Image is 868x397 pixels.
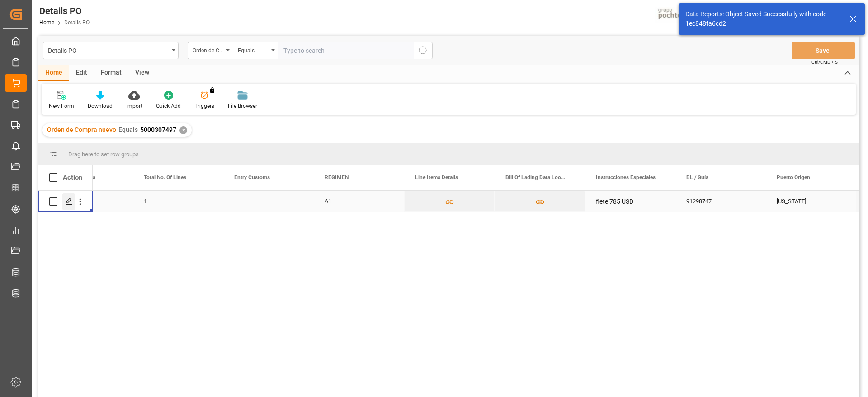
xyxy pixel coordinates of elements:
[126,102,142,110] div: Import
[49,102,74,110] div: New Form
[777,174,810,181] span: Puerto Origen
[39,4,90,18] div: Details PO
[144,174,186,181] span: Total No. Of Lines
[140,126,176,133] span: 5000307497
[811,59,838,65] span: Ctrl/CMD + S
[414,42,433,59] button: search button
[686,174,708,181] span: BL / Guía
[156,102,181,110] div: Quick Add
[118,126,138,133] span: Equals
[94,65,128,81] div: Format
[193,44,223,55] div: Orden de Compra nuevo
[655,7,700,23] img: pochtecaImg.jpg_1689854062.jpg
[39,19,54,26] a: Home
[766,191,856,212] div: [US_STATE]
[63,173,82,182] div: Action
[47,126,116,133] span: Orden de Compra nuevo
[38,191,93,212] div: Press SPACE to select this row.
[685,9,841,28] div: Data Reports: Object Saved Successfully with code 1ec848fa6cd2
[596,191,665,212] p: flete 785 USD
[88,102,113,110] div: Download
[43,42,179,59] button: open menu
[278,42,414,59] input: Type to search
[48,44,169,56] div: Details PO
[596,174,656,181] span: Instrucciones Especiales
[68,151,139,158] span: Drag here to set row groups
[133,191,223,212] div: 1
[238,44,269,55] div: Equals
[675,191,766,212] div: 91298747
[234,174,270,181] span: Entry Customs
[128,65,156,81] div: View
[505,174,566,181] span: Bill Of Lading Data Lookup
[179,126,187,134] div: ✕
[314,191,404,212] div: A1
[38,65,69,81] div: Home
[415,174,458,181] span: Line Items Details
[325,174,349,181] span: REGIMEN
[792,42,855,59] button: Save
[188,42,233,59] button: open menu
[69,65,94,81] div: Edit
[233,42,278,59] button: open menu
[228,102,257,110] div: File Browser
